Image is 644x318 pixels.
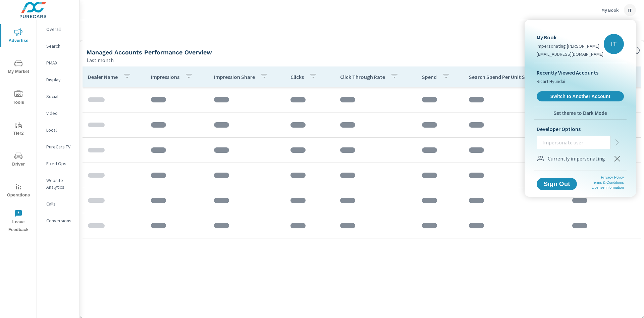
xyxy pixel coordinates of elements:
p: Recently Viewed Accounts [537,69,624,77]
p: Developer Options [537,125,624,133]
a: Switch to Another Account [537,91,624,101]
span: Ricart Hyundai [537,78,565,85]
p: Currently impersonating [548,154,605,163]
p: [EMAIL_ADDRESS][DOMAIN_NAME] [537,51,603,57]
div: IT [604,34,624,54]
span: Sign Out [542,181,572,187]
a: License Information [592,185,624,189]
a: Terms & Conditions [592,180,624,184]
span: Set theme to Dark Mode [537,110,624,116]
button: Set theme to Dark Mode [534,107,627,119]
p: My Book [537,33,603,41]
p: Impersonating [PERSON_NAME] [537,43,603,49]
a: Privacy Policy [601,175,624,179]
span: Switch to Another Account [540,93,620,99]
button: Sign Out [537,178,577,190]
input: Impersonate user [537,134,610,151]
